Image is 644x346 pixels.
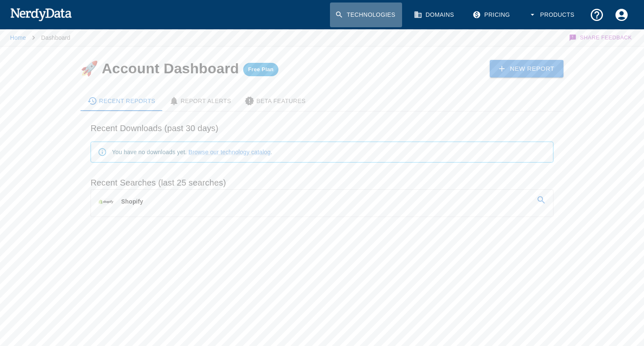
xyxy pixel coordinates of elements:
h4: 🚀 Account Dashboard [80,60,278,76]
a: Pricing [467,3,517,27]
a: Browse our technology catalog [189,149,271,155]
div: You have no downloads yet. . [112,145,272,160]
a: Technologies [330,3,402,27]
div: Report Alerts [169,96,231,106]
img: NerdyData.com [10,6,72,23]
a: New Report [490,60,563,77]
p: Shopify [121,197,143,206]
nav: breadcrumb [10,29,70,46]
button: Share Feedback [568,29,634,46]
a: Home [10,34,26,41]
div: Beta Features [244,96,306,106]
h6: Recent Downloads (past 30 days) [91,121,553,135]
div: Recent Reports [87,96,156,106]
iframe: Drift Widget Chat Controller [602,287,634,318]
button: Support and Documentation [584,3,609,27]
button: Account Settings [609,3,634,27]
a: Free Plan [243,60,279,76]
a: Shopify [91,190,553,213]
a: Domains [409,3,461,27]
button: Products [523,3,581,27]
h6: Recent Searches (last 25 searches) [91,176,553,189]
p: Dashboard [41,34,70,42]
span: Free Plan [243,66,279,73]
